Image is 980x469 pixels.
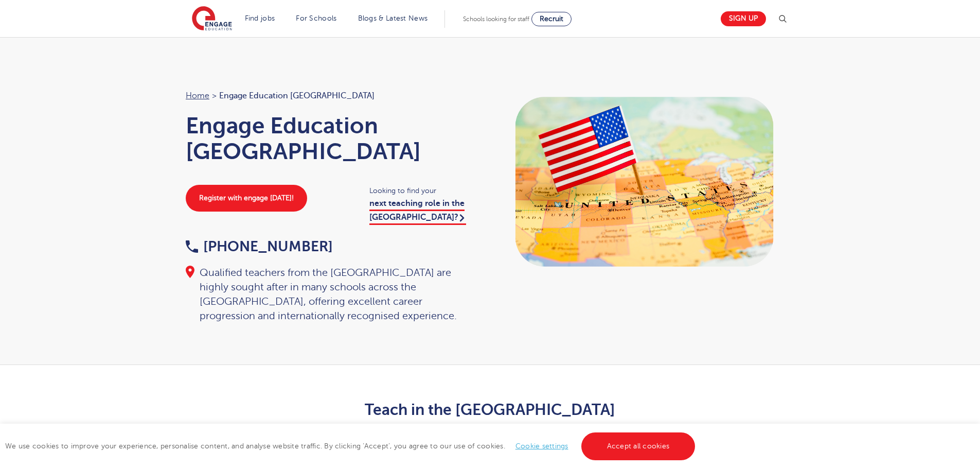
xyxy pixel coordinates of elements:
[721,11,766,26] a: Sign up
[369,199,466,224] a: next teaching role in the [GEOGRAPHIC_DATA]?
[219,89,375,102] span: Engage Education [GEOGRAPHIC_DATA]
[186,113,480,164] h1: Engage Education [GEOGRAPHIC_DATA]
[531,12,572,26] a: Recruit
[358,14,428,22] a: Blogs & Latest News
[5,442,698,450] span: We use cookies to improve your experience, personalise content, and analyse website traffic. By c...
[186,238,333,254] a: [PHONE_NUMBER]
[245,14,275,22] a: Find jobs
[296,14,336,22] a: For Schools
[192,6,232,32] img: Engage Education
[369,185,480,197] span: Looking to find your
[540,15,563,23] span: Recruit
[186,266,480,323] div: Qualified teachers from the [GEOGRAPHIC_DATA] are highly sought after in many schools across the ...
[581,432,696,460] a: Accept all cookies
[186,91,209,100] a: Home
[238,401,742,419] h2: Teach in the [GEOGRAPHIC_DATA]
[186,185,307,212] a: Register with engage [DATE]!
[212,91,217,100] span: >
[186,89,480,102] nav: breadcrumb
[463,15,529,23] span: Schools looking for staff
[515,442,568,450] a: Cookie settings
